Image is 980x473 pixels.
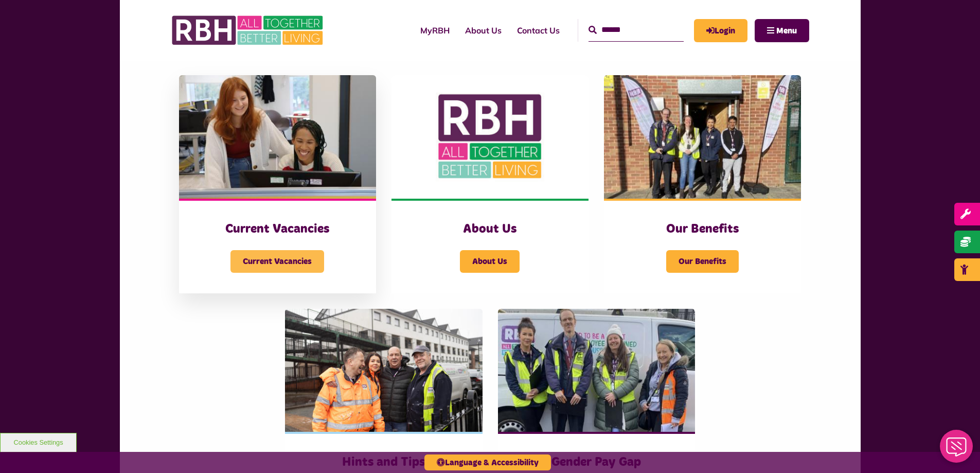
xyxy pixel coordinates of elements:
[424,454,551,470] button: Language & Accessibility
[413,16,457,44] a: MyRBH
[285,309,482,432] img: SAZMEDIA RBH 21FEB24 46
[694,19,747,42] a: MyRBH
[604,75,801,293] a: Our Benefits Our Benefits
[230,250,324,273] span: Current Vacancies
[604,75,801,199] img: Dropinfreehold2
[200,221,355,237] h3: Current Vacancies
[589,19,684,41] input: Search
[460,250,520,273] span: About Us
[179,75,376,199] img: IMG 1470
[391,75,589,293] a: About Us About Us
[509,16,567,44] a: Contact Us
[755,19,809,42] button: Navigation
[457,16,509,44] a: About Us
[498,309,695,432] img: 391760240 1590016381793435 2179504426197536539 N
[179,75,376,293] a: Current Vacancies Current Vacancies
[776,27,797,35] span: Menu
[391,75,589,199] img: RBH Logo Social Media 480X360 (1)
[666,250,739,273] span: Our Benefits
[171,10,326,50] img: RBH
[412,221,568,237] h3: About Us
[934,427,980,473] iframe: Netcall Web Assistant for live chat
[625,221,780,237] h3: Our Benefits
